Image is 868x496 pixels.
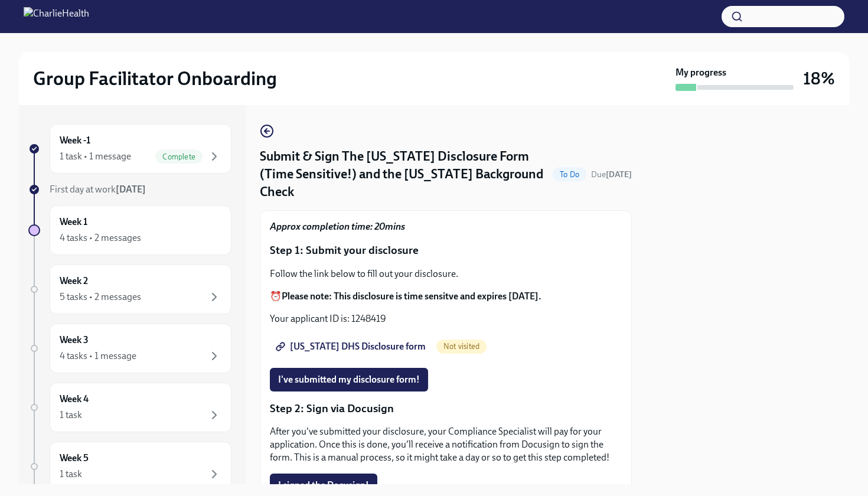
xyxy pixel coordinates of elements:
[60,150,131,163] div: 1 task • 1 message
[28,265,231,314] a: Week 25 tasks • 2 messages
[270,312,622,325] p: Your applicant ID is: 1248419
[591,169,632,180] span: Due
[60,468,82,481] div: 1 task
[270,267,622,280] p: Follow the link below to fill out your disclosure.
[60,231,141,244] div: 4 tasks • 2 messages
[436,342,487,351] span: Not visited
[24,7,89,26] img: CharlieHealth
[282,291,541,302] strong: Please note: This disclosure is time sensitve and expires [DATE].
[270,401,622,416] p: Step 2: Sign via Docusign
[278,479,369,491] span: I signed the Docusign!
[60,452,89,465] h6: Week 5
[270,368,428,391] button: I've submitted my disclosure form!
[270,221,405,232] strong: Approx completion time: 20mins
[33,67,277,90] h2: Group Facilitator Onboarding
[28,205,231,255] a: Week 14 tasks • 2 messages
[606,169,632,180] strong: [DATE]
[278,374,420,386] span: I've submitted my disclosure form!
[50,184,146,195] span: First day at work
[270,290,622,303] p: ⏰
[270,335,434,358] a: [US_STATE] DHS Disclosure form
[28,324,231,373] a: Week 34 tasks • 1 message
[60,409,82,422] div: 1 task
[28,383,231,432] a: Week 41 task
[155,152,203,161] span: Complete
[270,243,622,258] p: Step 1: Submit your disclosure
[28,183,231,196] a: First day at work[DATE]
[60,134,90,147] h6: Week -1
[116,184,146,195] strong: [DATE]
[60,334,89,347] h6: Week 3
[260,148,548,201] h4: Submit & Sign The [US_STATE] Disclosure Form (Time Sensitive!) and the [US_STATE] Background Check
[803,68,835,89] h3: 18%
[676,66,726,79] strong: My progress
[60,291,141,304] div: 5 tasks • 2 messages
[278,341,426,353] span: [US_STATE] DHS Disclosure form
[60,393,89,406] h6: Week 4
[591,169,632,180] span: September 17th, 2025 09:00
[270,425,622,464] p: After you've submitted your disclosure, your Compliance Specialist will pay for your application....
[60,216,87,229] h6: Week 1
[28,124,231,174] a: Week -11 task • 1 messageComplete
[60,350,136,363] div: 4 tasks • 1 message
[28,442,231,491] a: Week 51 task
[60,275,88,288] h6: Week 2
[553,170,586,179] span: To Do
